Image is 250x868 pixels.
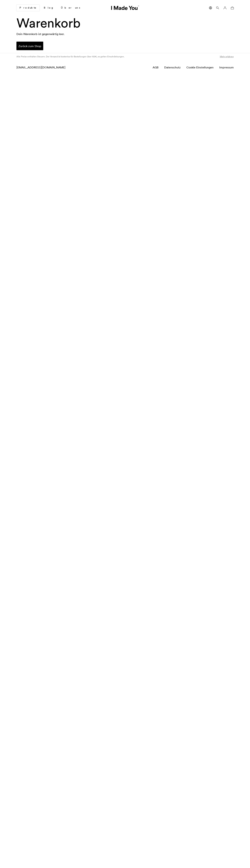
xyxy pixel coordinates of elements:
a: Datenschutz [164,66,181,69]
h1: Warenkorb [16,16,81,30]
a: Mehr erfahren [220,55,234,58]
a: [EMAIL_ADDRESS][DOMAIN_NAME] [16,65,65,69]
p: Dein Warenkorb ist gegenwärtig leer. [16,32,234,36]
a: Impressum [219,66,234,69]
a: Blog [41,5,57,11]
p: Alle Preise enthalten Steuern. Der Versand ist kostenlos für Bestellungen über 100€, es gelten Ei... [16,55,124,58]
a: Zurück zum Shop [16,42,43,50]
a: Cookie Einstellungen [186,66,214,69]
a: Über uns [58,5,83,11]
a: AGB [153,66,159,69]
a: Produkte [16,5,39,11]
